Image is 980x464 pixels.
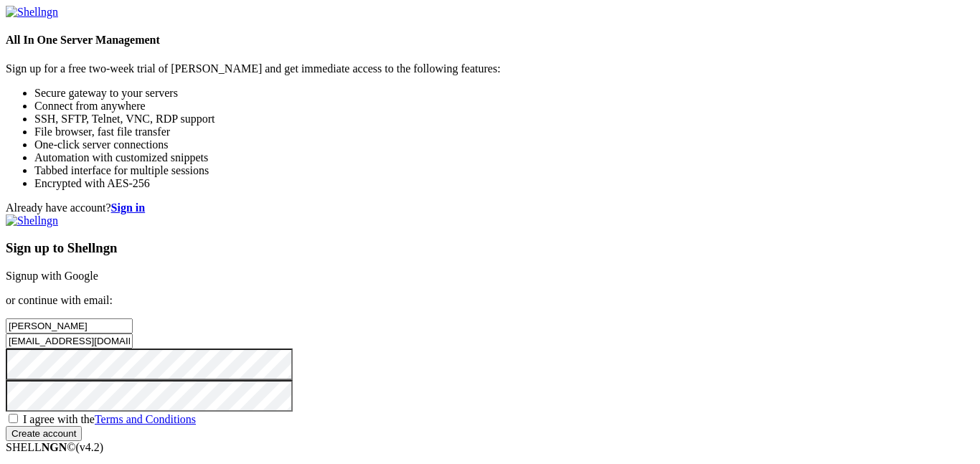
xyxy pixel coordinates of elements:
input: I agree with theTerms and Conditions [9,414,18,423]
span: SHELL © [6,441,103,453]
h3: Sign up to Shellngn [6,240,974,256]
li: One-click server connections [34,138,974,151]
span: 4.2.0 [76,441,104,453]
input: Full name [6,318,133,333]
p: or continue with email: [6,294,974,307]
a: Terms and Conditions [95,413,196,425]
li: Secure gateway to your servers [34,87,974,100]
li: File browser, fast file transfer [34,126,974,138]
a: Sign in [111,202,146,214]
h4: All In One Server Management [6,34,974,47]
b: NGN [42,441,67,453]
img: Shellngn [6,214,58,227]
li: Automation with customized snippets [34,151,974,164]
a: Signup with Google [6,270,98,282]
input: Email address [6,333,133,349]
img: Shellngn [6,6,58,19]
li: Tabbed interface for multiple sessions [34,164,974,177]
li: SSH, SFTP, Telnet, VNC, RDP support [34,113,974,126]
div: Already have account? [6,202,974,214]
li: Encrypted with AES-256 [34,177,974,190]
p: Sign up for a free two-week trial of [PERSON_NAME] and get immediate access to the following feat... [6,62,974,75]
li: Connect from anywhere [34,100,974,113]
input: Create account [6,426,82,441]
span: I agree with the [23,413,196,425]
